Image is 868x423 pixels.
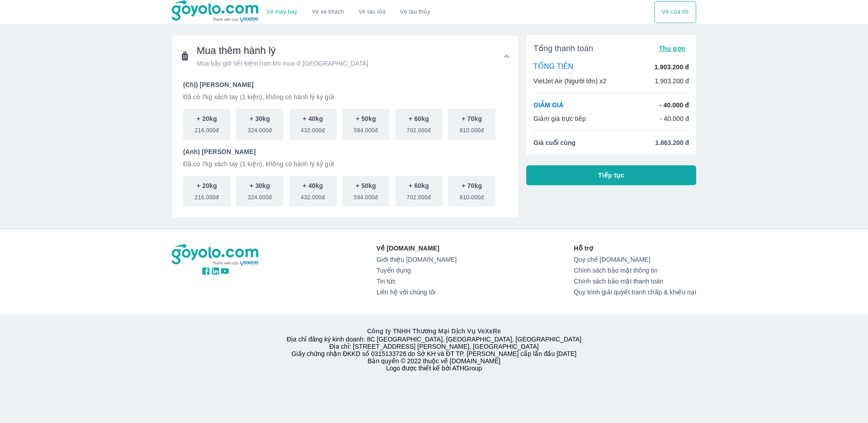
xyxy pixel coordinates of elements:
button: + 40kg432.000đ [289,176,337,207]
a: Vé máy bay [267,9,297,15]
p: Hỗ trợ [574,244,696,253]
span: 216.000đ [195,123,219,134]
a: Chính sách bảo mật thanh toán [574,278,696,285]
p: Công ty TNHH Thương Mại Dịch Vụ VeXeRe [174,327,694,336]
button: Tiếp tục [526,165,696,185]
p: TỔNG TIỀN [533,62,573,72]
a: Vé xe khách [312,9,344,15]
span: Mua thêm hành lý [197,44,368,57]
span: 324.000đ [248,123,272,134]
a: Chính sách bảo mật thông tin [574,267,696,274]
div: choose transportation mode [654,1,696,23]
span: 324.000đ [248,190,272,201]
div: scrollable baggage options [183,109,508,140]
p: + 40kg [303,181,323,190]
p: + 30kg [250,114,270,123]
p: GIẢM GIÁ [533,101,563,110]
button: + 20kg216.000đ [183,109,231,140]
button: + 70kg810.000đ [448,109,495,140]
span: 216.000đ [195,190,219,201]
p: Về [DOMAIN_NAME] [377,244,457,253]
a: Liên hệ với chúng tôi [377,288,457,296]
p: (Anh) [PERSON_NAME] [183,147,508,156]
p: + 70kg [462,181,482,190]
button: + 30kg324.000đ [236,109,283,140]
span: 810.000đ [460,123,484,134]
span: Giá cuối cùng [533,138,576,147]
span: Thu gọn [659,45,685,52]
p: + 50kg [356,181,376,190]
div: Mua thêm hành lýMua bây giờ tiết kiệm hơn khi mua ở [GEOGRAPHIC_DATA] [172,35,519,77]
button: + 50kg594.000đ [342,176,390,207]
span: Mua bây giờ tiết kiệm hơn khi mua ở [GEOGRAPHIC_DATA] [197,59,368,68]
button: Thu gọn [655,42,689,55]
p: + 30kg [250,181,270,190]
span: 432.000đ [301,123,325,134]
p: (Chị) [PERSON_NAME] [183,80,508,89]
p: + 60kg [409,181,429,190]
p: Giảm giá trực tiếp [533,114,586,123]
p: 1.903.200 đ [655,77,689,86]
span: 594.000đ [354,123,378,134]
p: + 60kg [409,114,429,123]
button: + 30kg324.000đ [236,176,283,207]
button: + 60kg702.000đ [395,109,443,140]
button: + 60kg702.000đ [395,176,443,207]
p: + 50kg [356,114,376,123]
p: + 20kg [197,181,217,190]
button: Vé tàu thủy [393,1,438,23]
button: + 40kg432.000đ [289,109,337,140]
span: Tổng thanh toán [533,43,593,54]
p: 1.903.200 đ [655,62,689,72]
button: + 20kg216.000đ [183,176,231,207]
a: Tin tức [377,278,457,285]
img: logo [172,244,259,266]
button: Vé của tôi [654,1,696,23]
div: Mua thêm hành lýMua bây giờ tiết kiệm hơn khi mua ở [GEOGRAPHIC_DATA] [172,77,519,217]
a: Quy chế [DOMAIN_NAME] [574,256,696,263]
button: + 70kg810.000đ [448,176,495,207]
p: Đã có 7kg xách tay (1 kiện), không có hành lý ký gửi [183,159,508,168]
p: - 40.000 đ [660,114,689,123]
p: + 70kg [462,114,482,123]
a: Quy trình giải quyết tranh chấp & khiếu nại [574,288,696,296]
div: choose transportation mode [259,1,438,23]
p: VietJet Air (Người lớn) x2 [533,77,606,86]
span: 1.863.200 đ [655,138,689,147]
a: Tuyển dụng [377,267,457,274]
span: 594.000đ [354,190,378,201]
p: + 40kg [303,114,323,123]
p: - 40.000 đ [660,101,689,110]
span: 810.000đ [460,190,484,201]
p: + 20kg [197,114,217,123]
button: + 50kg594.000đ [342,109,390,140]
span: Tiếp tục [598,171,624,180]
p: Đã có 7kg xách tay (1 kiện), không có hành lý ký gửi [183,92,508,101]
div: Địa chỉ đăng ký kinh doanh: 8C [GEOGRAPHIC_DATA], [GEOGRAPHIC_DATA], [GEOGRAPHIC_DATA] Địa chỉ: [... [166,327,702,372]
a: Vé tàu lửa [351,1,393,23]
span: 702.000đ [407,123,431,134]
span: 432.000đ [301,190,325,201]
a: Giới thiệu [DOMAIN_NAME] [377,256,457,263]
div: scrollable baggage options [183,176,508,207]
span: 702.000đ [407,190,431,201]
